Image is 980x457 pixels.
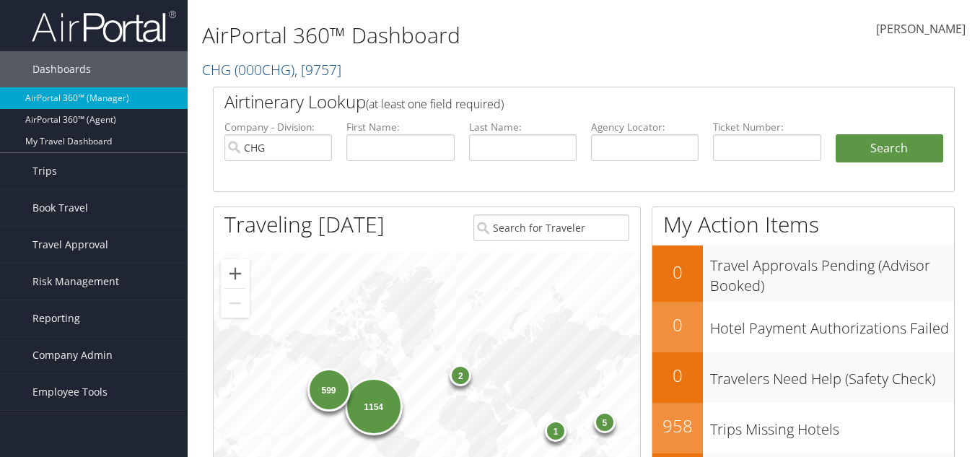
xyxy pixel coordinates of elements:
span: ( 000CHG ) [235,60,294,79]
label: Company - Division: [224,120,332,134]
button: Zoom in [221,259,250,288]
span: Company Admin [32,337,113,373]
div: 1154 [344,378,402,435]
span: Risk Management [32,264,119,300]
h3: Travelers Need Help (Safety Check) [710,362,954,389]
span: Book Travel [32,190,88,226]
a: 0Hotel Payment Authorizations Failed [652,302,954,352]
h3: Hotel Payment Authorizations Failed [710,311,954,339]
span: , [ 9757 ] [294,60,341,79]
span: Reporting [32,300,80,336]
div: 5 [594,411,616,432]
span: Employee Tools [32,374,108,410]
h1: AirPortal 360™ Dashboard [202,20,711,51]
span: [PERSON_NAME] [876,21,966,37]
h3: Travel Approvals Pending (Advisor Booked) [710,248,954,296]
a: 958Trips Missing Hotels [652,403,954,453]
h1: My Action Items [652,209,954,240]
input: Search for Traveler [473,214,629,241]
div: 599 [307,368,350,412]
span: Dashboards [32,51,91,87]
button: Search [836,134,943,163]
label: Ticket Number: [713,120,821,134]
h2: 0 [652,313,703,337]
h3: Trips Missing Hotels [710,412,954,440]
span: (at least one field required) [366,96,504,112]
a: 0Travel Approvals Pending (Advisor Booked) [652,245,954,301]
h2: 0 [652,363,703,388]
a: CHG [202,60,341,79]
label: Agency Locator: [591,120,699,134]
label: Last Name: [469,120,577,134]
span: Travel Approval [32,227,108,263]
h2: Airtinerary Lookup [224,90,882,114]
button: Zoom out [221,289,250,318]
div: 1 [545,419,566,441]
h1: Traveling [DATE] [224,209,385,240]
a: 0Travelers Need Help (Safety Check) [652,352,954,403]
a: [PERSON_NAME] [876,7,966,52]
h2: 958 [652,414,703,438]
span: Trips [32,153,57,189]
img: airportal-logo.png [32,9,176,43]
label: First Name: [346,120,454,134]
div: 2 [450,364,471,386]
h2: 0 [652,260,703,284]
